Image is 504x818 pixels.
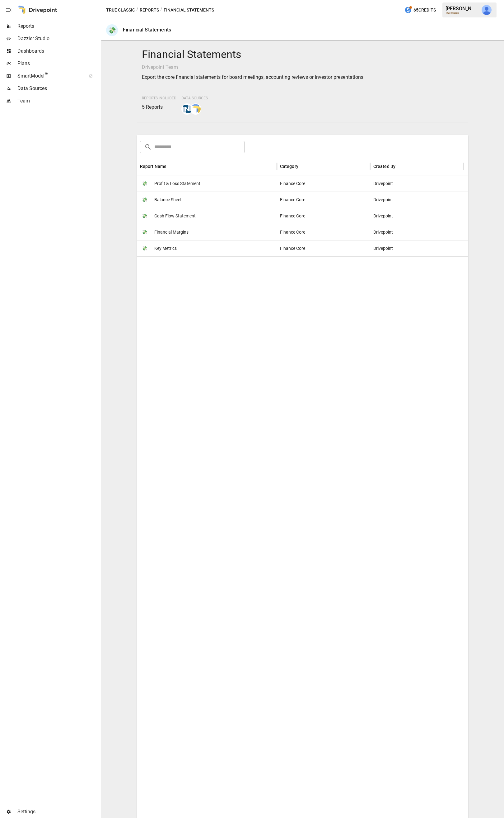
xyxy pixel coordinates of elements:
[17,808,100,816] span: Settings
[370,240,464,256] div: Drivepoint
[446,12,478,14] div: True Classic
[370,175,464,192] div: Drivepoint
[370,192,464,208] div: Drivepoint
[277,240,370,256] div: Finance Core
[277,192,370,208] div: Finance Core
[154,224,189,240] span: Financial Margins
[191,104,201,114] img: smart model
[373,164,396,169] div: Created By
[413,6,436,14] span: 65 Credits
[370,208,464,224] div: Drivepoint
[142,96,176,100] span: Reports Included
[142,48,464,61] h4: Financial Statements
[181,96,208,100] span: Data Sources
[140,227,149,237] span: 💸
[277,175,370,192] div: Finance Core
[154,176,200,192] span: Profit & Loss Statement
[154,208,196,224] span: Cash Flow Statement
[167,162,176,171] button: Sort
[17,97,100,105] span: Team
[140,195,149,204] span: 💸
[140,6,159,14] button: Reports
[17,22,100,30] span: Reports
[280,164,298,169] div: Category
[140,244,149,253] span: 💸
[154,240,177,256] span: Key Metrics
[402,4,438,16] button: 65Credits
[44,71,49,79] span: ™
[123,27,171,33] div: Financial Statements
[370,224,464,240] div: Drivepoint
[396,162,405,171] button: Sort
[17,35,100,42] span: Dazzler Studio
[482,5,492,15] img: Jack Barned
[299,162,308,171] button: Sort
[142,64,464,71] p: Drivepoint Team
[142,103,176,111] p: 5 Reports
[17,60,100,67] span: Plans
[277,208,370,224] div: Finance Core
[17,85,100,92] span: Data Sources
[106,24,118,36] div: 💸
[17,72,82,80] span: SmartModel
[140,211,149,221] span: 💸
[17,47,100,55] span: Dashboards
[277,224,370,240] div: Finance Core
[142,74,464,81] p: Export the core financial statements for board meetings, accounting reviews or investor presentat...
[140,179,149,188] span: 💸
[154,192,182,208] span: Balance Sheet
[182,104,192,114] img: netsuite
[106,6,135,14] button: True Classic
[478,1,495,19] button: Jack Barned
[140,164,167,169] div: Report Name
[446,6,478,12] div: [PERSON_NAME]
[136,6,138,14] div: /
[160,6,162,14] div: /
